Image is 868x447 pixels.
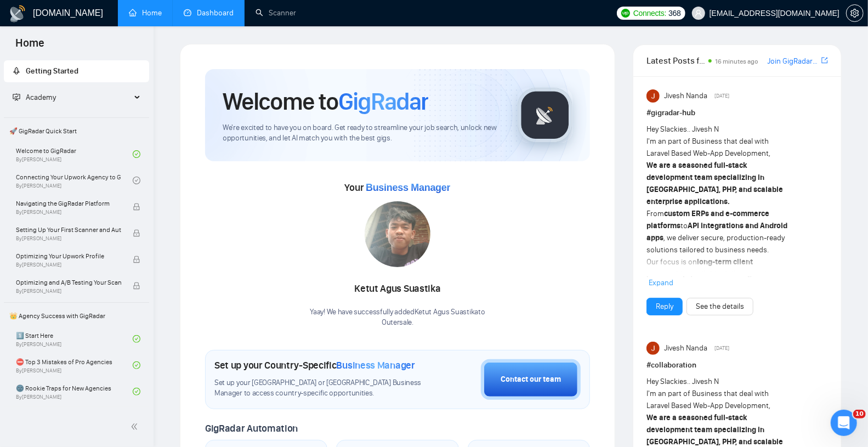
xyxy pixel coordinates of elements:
span: GigRadar Automation [205,422,298,434]
strong: We are a seasoned full-stack development team specializing in [GEOGRAPHIC_DATA], PHP, and scalabl... [646,161,783,206]
span: 10 [853,410,866,418]
a: Connecting Your Upwork Agency to GigRadarBy[PERSON_NAME] [16,168,133,193]
span: rocket [13,67,20,75]
span: fund-projection-screen [13,93,20,101]
button: Reply [646,298,683,315]
span: GigRadar [338,87,428,116]
span: 🚀 GigRadar Quick Start [5,120,148,142]
span: setting [847,9,863,18]
span: Connects: [633,7,666,19]
button: See the details [687,298,753,315]
a: homeHome [129,8,162,18]
span: By [PERSON_NAME] [16,209,121,216]
img: Jivesh Nanda [646,89,660,103]
span: Navigating the GigRadar Platform [16,198,121,209]
span: check-circle [133,361,140,369]
span: Business Manager [337,359,415,371]
div: Hey Slackies.. Jivesh N I'm an part of Business that deal with Laravel Based Web-App Development,... [646,123,792,401]
span: Business Manager [366,182,450,193]
span: Optimizing Your Upwork Profile [16,251,121,262]
span: 👑 Agency Success with GigRadar [5,305,148,327]
span: check-circle [133,177,140,184]
a: Reply [656,301,673,313]
h1: # collaboration [646,359,828,371]
span: check-circle [133,150,140,158]
span: double-left [131,421,141,432]
h1: Welcome to [223,87,428,116]
span: 368 [668,7,680,19]
span: We're excited to have you on board. Get ready to streamline your job search, unlock new opportuni... [223,123,500,144]
a: 🌚 Rookie Traps for New AgenciesBy[PERSON_NAME] [16,380,133,404]
span: [DATE] [715,91,730,101]
span: Your [345,182,451,194]
img: logo [9,5,26,22]
a: 1️⃣ Start HereBy[PERSON_NAME] [16,327,133,351]
span: lock [133,203,140,211]
h1: # gigradar-hub [646,107,828,119]
a: export [821,55,828,66]
strong: API integrations and Android apps [646,221,787,242]
span: Latest Posts from the GigRadar Community [646,54,705,67]
img: gigradar-logo.png [518,88,572,143]
strong: long-term client partnerships, reliable delivery, and growth-driven development [646,257,767,291]
span: check-circle [133,335,140,343]
span: Set up your [GEOGRAPHIC_DATA] or [GEOGRAPHIC_DATA] Business Manager to access country-specific op... [214,378,426,399]
span: user [695,9,702,17]
strong: custom ERPs and e-commerce platforms [646,209,769,230]
span: By [PERSON_NAME] [16,262,121,268]
button: setting [846,4,864,22]
a: See the details [696,301,744,313]
div: Ketut Agus Suastika [310,280,485,298]
img: 1709025535266-WhatsApp%20Image%202024-02-27%20at%2016.49.57-2.jpeg [365,201,430,267]
span: export [821,56,828,65]
img: Jivesh Nanda [646,342,660,355]
span: lock [133,256,140,263]
span: 16 minutes ago [715,58,758,65]
li: Getting Started [4,60,149,82]
h1: Set up your Country-Specific [214,359,415,371]
span: Academy [13,93,56,102]
span: lock [133,229,140,237]
a: dashboardDashboard [184,8,234,18]
span: Optimizing and A/B Testing Your Scanner for Better Results [16,277,121,288]
span: Jivesh Nanda [665,90,708,102]
span: Getting Started [26,66,78,76]
span: By [PERSON_NAME] [16,288,121,295]
iframe: Intercom live chat [831,410,857,436]
span: By [PERSON_NAME] [16,235,121,242]
a: ⛔ Top 3 Mistakes of Pro AgenciesBy[PERSON_NAME] [16,353,133,377]
img: upwork-logo.png [621,9,630,18]
div: Contact our team [501,374,561,386]
span: Expand [649,278,673,287]
span: lock [133,282,140,290]
span: check-circle [133,388,140,395]
a: Join GigRadar Slack Community [768,55,819,67]
a: setting [846,9,864,18]
span: Jivesh Nanda [665,342,708,354]
div: Yaay! We have successfully added Ketut Agus Suastika to [310,307,485,328]
a: searchScanner [256,8,296,18]
span: Academy [26,93,56,102]
span: [DATE] [715,343,730,353]
span: Setting Up Your First Scanner and Auto-Bidder [16,224,121,235]
p: Outersale . [310,318,485,328]
span: Home [7,35,53,58]
a: Welcome to GigRadarBy[PERSON_NAME] [16,142,133,166]
button: Contact our team [481,359,581,400]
